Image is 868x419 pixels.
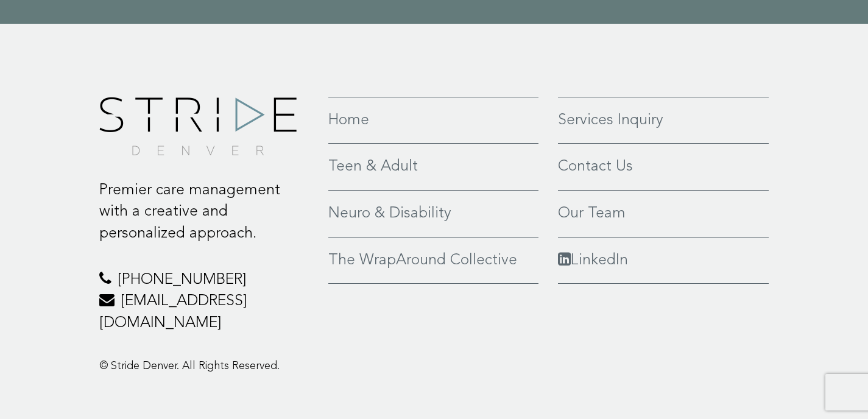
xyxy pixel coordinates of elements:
a: Neuro & Disability [328,203,538,225]
a: LinkedIn [558,250,769,272]
img: footer-logo.png [99,97,297,155]
a: Services Inquiry [558,110,769,132]
a: Home [328,110,538,132]
a: Contact Us [558,156,769,178]
a: Teen & Adult [328,156,538,178]
a: The WrapAround Collective [328,250,538,272]
p: [PHONE_NUMBER] [EMAIL_ADDRESS][DOMAIN_NAME] [99,269,311,334]
a: Our Team [558,203,769,225]
p: Premier care management with a creative and personalized approach. [99,180,311,245]
span: © Stride Denver. All Rights Reserved. [99,361,280,371]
